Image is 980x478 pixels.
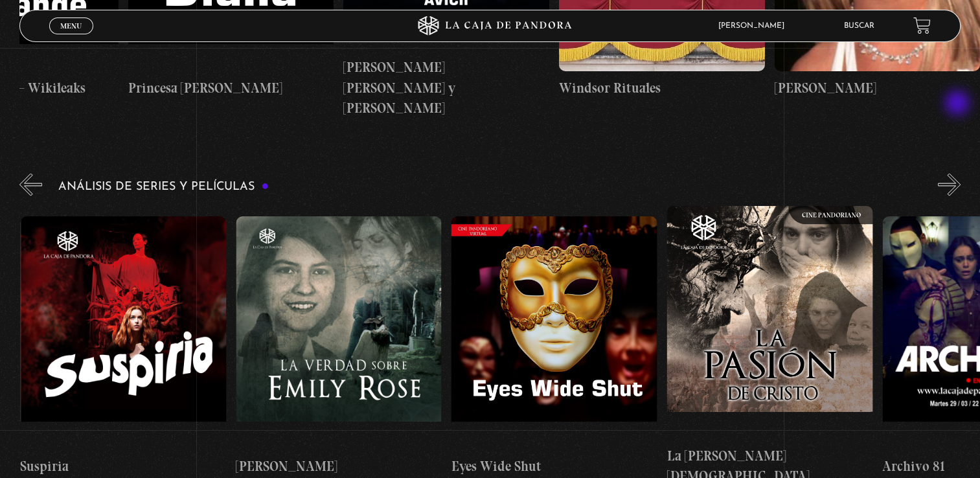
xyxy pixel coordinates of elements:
a: Buscar [844,22,874,30]
span: Cerrar [56,33,86,42]
span: [PERSON_NAME] [712,22,797,30]
h4: [PERSON_NAME] [PERSON_NAME] y [PERSON_NAME] [343,57,549,119]
h4: Princesa [PERSON_NAME] [128,78,334,98]
h4: [PERSON_NAME] [236,455,442,476]
h4: Suspiria [20,455,226,476]
h4: Windsor Rituales [559,78,765,98]
span: Menu [60,22,82,30]
button: Previous [19,173,42,196]
button: Next [938,173,961,196]
a: View your shopping cart [913,17,931,34]
h3: Análisis de series y películas [58,180,269,192]
h4: Eyes Wide Shut [451,455,657,476]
